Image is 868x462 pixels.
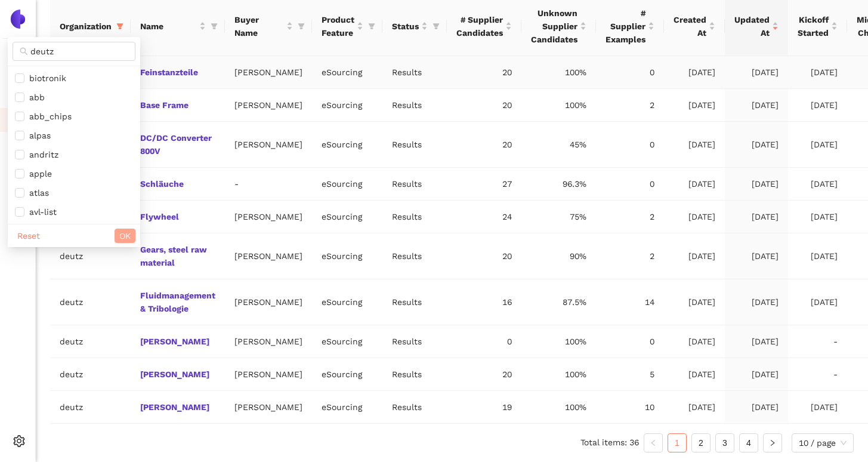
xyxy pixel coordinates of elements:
td: 27 [447,168,521,201]
td: 100% [521,391,596,424]
td: [DATE] [725,56,788,89]
td: [PERSON_NAME] [225,233,312,279]
td: eSourcing [312,201,382,233]
span: 10 / page [799,434,847,452]
td: 75% [521,201,596,233]
td: [DATE] [725,89,788,122]
td: 0 [596,122,664,168]
span: file-add [13,80,25,104]
td: [DATE] [788,391,847,424]
td: Results [382,325,447,358]
td: [PERSON_NAME] [225,325,312,358]
td: 19 [447,391,521,424]
td: 20 [447,233,521,279]
td: 0 [596,325,664,358]
td: Results [382,201,447,233]
td: 0 [596,56,664,89]
span: search [13,51,25,75]
td: [DATE] [725,168,788,201]
td: 20 [447,122,521,168]
td: [DATE] [664,168,725,201]
td: [DATE] [788,168,847,201]
td: Results [382,233,447,279]
td: deutz [50,201,131,233]
div: Page Size [792,433,854,452]
td: 0 [596,168,664,201]
td: 0 [447,325,521,358]
td: eSourcing [312,168,382,201]
span: filter [433,23,440,30]
td: [DATE] [725,201,788,233]
span: # Supplier Examples [606,7,645,46]
td: eSourcing [312,391,382,424]
td: deutz [50,56,131,89]
span: Kickoff Started [798,13,829,39]
td: 5 [596,358,664,391]
td: [DATE] [664,325,725,358]
span: filter [211,23,218,30]
span: right [769,439,776,446]
td: Results [382,391,447,424]
td: [PERSON_NAME] [225,358,312,391]
td: eSourcing [312,325,382,358]
td: deutz [50,233,131,279]
li: Next Page [763,433,782,452]
td: 100% [521,325,596,358]
span: Unknown Supplier Candidates [531,7,577,46]
span: left [650,439,657,446]
td: 90% [521,233,596,279]
td: [DATE] [788,279,847,325]
span: filter [295,11,307,42]
td: [PERSON_NAME] [225,122,312,168]
a: 1 [668,434,686,452]
td: [DATE] [664,233,725,279]
td: 2 [596,89,664,122]
td: [PERSON_NAME] [225,201,312,233]
td: [DATE] [725,325,788,358]
td: 100% [521,56,596,89]
td: 2 [596,233,664,279]
td: Results [382,56,447,89]
span: filter [114,17,126,35]
td: [PERSON_NAME] [225,89,312,122]
span: filter [430,17,442,35]
span: Created At [674,13,706,39]
span: Buyer Name [234,13,284,39]
td: eSourcing [312,89,382,122]
td: deutz [50,391,131,424]
td: 20 [447,89,521,122]
td: eSourcing [312,56,382,89]
td: [DATE] [788,122,847,168]
td: [DATE] [664,391,725,424]
span: filter [208,17,220,35]
td: eSourcing [312,122,382,168]
td: 16 [447,279,521,325]
td: [DATE] [725,279,788,325]
span: Status [392,20,419,33]
td: 20 [447,56,521,89]
td: deutz [50,358,131,391]
td: 14 [596,279,664,325]
td: 2 [596,201,664,233]
img: Logo [8,10,27,29]
td: [DATE] [725,391,788,424]
button: left [644,433,663,452]
span: Organization [60,20,112,33]
td: - [788,358,847,391]
td: 100% [521,358,596,391]
td: Results [382,358,447,391]
td: 10 [596,391,664,424]
td: 96.3% [521,168,596,201]
td: [DATE] [725,233,788,279]
td: deutz [50,168,131,201]
td: [DATE] [664,358,725,391]
span: filter [368,23,375,30]
td: 87.5% [521,279,596,325]
span: Updated At [734,13,770,39]
td: [DATE] [788,201,847,233]
td: [PERSON_NAME] [225,56,312,89]
span: filter [116,23,123,30]
td: 20 [447,358,521,391]
td: [PERSON_NAME] [225,391,312,424]
td: [DATE] [725,122,788,168]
